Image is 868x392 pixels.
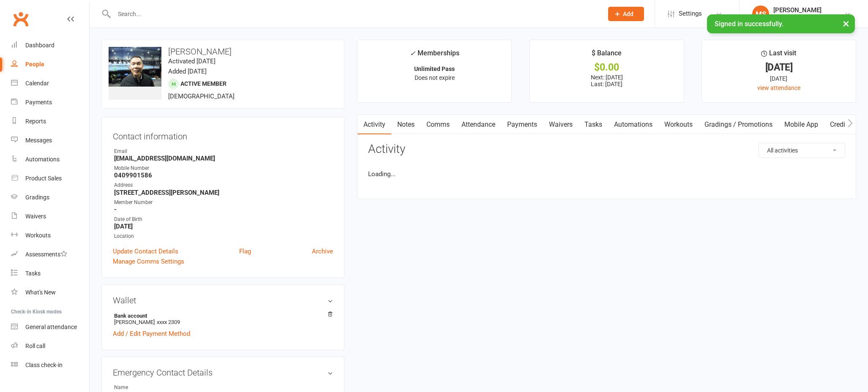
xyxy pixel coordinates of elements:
[11,337,89,356] a: Roll call
[11,245,89,264] a: Assessments
[25,61,44,68] div: People
[11,188,89,207] a: Gradings
[368,143,845,156] h3: Activity
[608,7,644,21] button: Add
[10,8,31,30] a: Clubworx
[415,74,455,81] span: Does not expire
[838,14,854,33] button: ×
[11,150,89,169] a: Automations
[11,74,89,93] a: Calendar
[414,65,455,72] strong: Unlimited Pass
[11,36,89,55] a: Dashboard
[312,246,333,256] a: Archive
[25,270,41,277] div: Tasks
[592,48,622,63] div: $ Balance
[114,155,333,162] strong: [EMAIL_ADDRESS][DOMAIN_NAME]
[113,128,333,141] h3: Contact information
[757,84,800,91] a: view attendance
[715,20,783,28] span: Signed in successfully.
[658,115,699,134] a: Workouts
[699,115,778,134] a: Gradings / Promotions
[368,169,845,179] li: Loading...
[113,296,333,305] h3: Wallet
[11,264,89,283] a: Tasks
[25,80,49,87] div: Calendar
[11,131,89,150] a: Messages
[25,137,52,144] div: Messages
[114,189,333,196] strong: [STREET_ADDRESS][PERSON_NAME]
[25,194,49,201] div: Gradings
[420,115,456,134] a: Comms
[25,175,62,182] div: Product Sales
[25,99,52,106] div: Payments
[113,256,184,267] a: Manage Comms Settings
[410,48,459,63] div: Memberships
[679,4,702,23] span: Settings
[538,74,676,87] p: Next: [DATE] Last: [DATE]
[543,115,579,134] a: Waivers
[761,48,796,63] div: Last visit
[11,93,89,112] a: Payments
[501,115,543,134] a: Payments
[11,318,89,337] a: General attendance kiosk mode
[538,63,676,72] div: $0.00
[113,311,333,327] li: [PERSON_NAME]
[623,11,633,17] span: Add
[113,246,178,256] a: Update Contact Details
[25,213,46,220] div: Waivers
[608,115,658,134] a: Automations
[114,181,333,189] div: Address
[778,115,824,134] a: Mobile App
[25,324,77,330] div: General attendance
[25,118,46,125] div: Reports
[112,8,598,20] input: Search...
[710,74,848,83] div: [DATE]
[168,68,207,75] time: Added [DATE]
[168,93,235,100] span: [DEMOGRAPHIC_DATA]
[114,171,333,179] strong: 0409901586
[114,206,333,213] strong: -
[410,49,415,57] i: ✓
[25,156,60,163] div: Automations
[239,246,251,256] a: Flag
[752,5,769,22] div: MS
[114,223,333,230] strong: [DATE]
[25,343,45,349] div: Roll call
[25,232,51,239] div: Workouts
[114,147,333,155] div: Email
[114,232,333,240] div: Location
[114,384,184,392] div: Name
[11,226,89,245] a: Workouts
[11,169,89,188] a: Product Sales
[168,57,216,65] time: Activated [DATE]
[710,63,848,72] div: [DATE]
[579,115,608,134] a: Tasks
[114,313,329,319] strong: Bank account
[157,319,180,325] span: xxxx 2309
[11,55,89,74] a: People
[11,112,89,131] a: Reports
[358,115,391,134] a: Activity
[11,356,89,375] a: Class kiosk mode
[11,207,89,226] a: Waivers
[114,199,333,207] div: Member Number
[113,368,333,377] h3: Emergency Contact Details
[25,362,63,368] div: Class check-in
[773,6,844,14] div: [PERSON_NAME]
[773,14,844,22] div: Bujutsu Martial Arts Centre
[391,115,420,134] a: Notes
[456,115,501,134] a: Attendance
[25,289,56,296] div: What's New
[114,215,333,223] div: Date of Birth
[11,283,89,302] a: What's New
[180,80,227,87] span: Active member
[109,47,161,87] img: image1562833091.png
[113,329,190,339] a: Add / Edit Payment Method
[25,251,67,258] div: Assessments
[25,42,55,49] div: Dashboard
[109,47,337,56] h3: [PERSON_NAME]
[114,164,333,172] div: Mobile Number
